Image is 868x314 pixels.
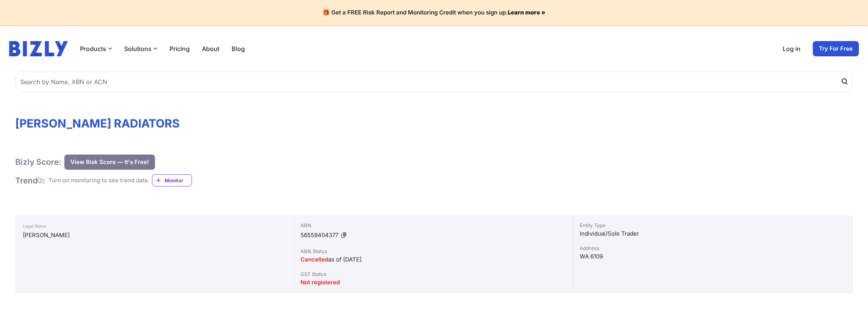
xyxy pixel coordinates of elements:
div: GST Status [301,270,567,278]
a: Pricing [169,44,190,53]
input: Search by Name, ABN or ACN [15,72,853,92]
a: Blog [232,44,245,53]
span: Not registered [301,279,340,286]
button: Solutions [124,44,157,53]
div: ABN [301,222,567,229]
a: Try For Free [813,41,859,56]
div: Individual/Sole Trader [580,229,846,238]
span: 56559404377 [301,231,338,239]
h1: Trend : [15,175,45,186]
div: Entity Type [580,222,846,229]
h1: [PERSON_NAME] RADIATORS [15,116,853,130]
span: Cancelled [301,256,328,263]
div: as of [DATE] [301,255,567,264]
button: Products [80,44,112,53]
a: Log in [783,44,801,53]
div: Address [580,244,846,252]
div: Turn on monitoring to see trend data. [48,176,149,185]
a: Learn more » [508,9,545,16]
a: Monitor [152,174,192,186]
div: WA 6109 [580,252,846,261]
span: Monitor [165,177,192,184]
div: Legal Name [23,222,286,231]
div: ABN Status [301,247,567,255]
h4: 🎁 Get a FREE Risk Report and Monitoring Credit when you sign up. [9,9,859,16]
button: View Risk Score — It's Free! [64,155,155,170]
div: [PERSON_NAME] [23,231,286,240]
h1: Bizly Score: [15,157,61,167]
a: About [202,44,219,53]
